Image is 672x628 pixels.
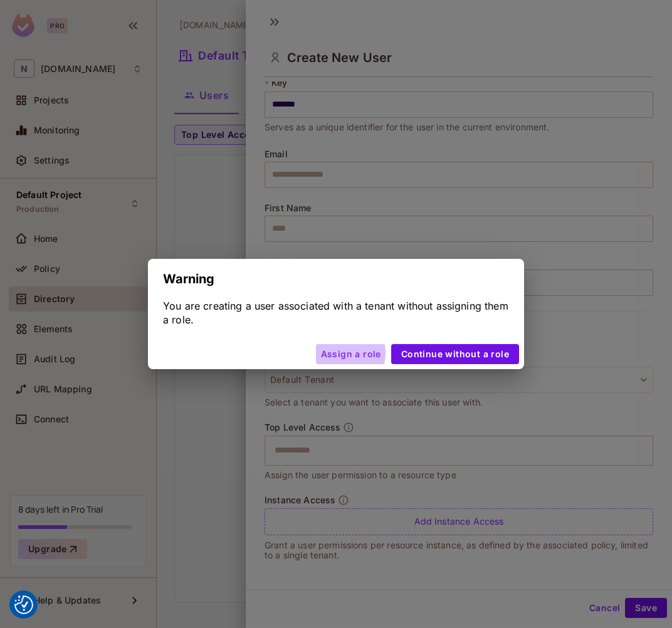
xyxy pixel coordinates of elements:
img: Revisit consent button [14,595,33,614]
h2: Warning [148,259,524,299]
button: Consent Preferences [14,595,33,614]
button: Assign a role [316,344,386,364]
button: Continue without a role [391,344,519,364]
div: You are creating a user associated with a tenant without assigning them a role. [163,299,509,327]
